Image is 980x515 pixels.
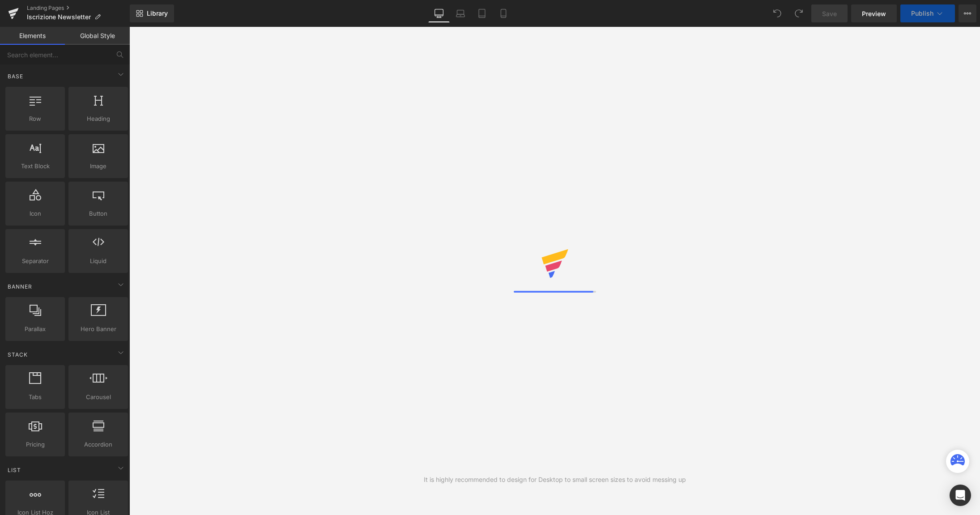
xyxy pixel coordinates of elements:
[471,4,493,22] a: Tablet
[493,4,514,22] a: Mobile
[424,475,686,485] div: It is highly recommended to design for Desktop to small screen sizes to avoid messing up
[959,4,976,22] button: More
[8,256,62,266] span: Separator
[8,209,62,218] span: Icon
[7,282,33,291] span: Banner
[71,162,125,171] span: Image
[900,4,955,22] button: Publish
[71,209,125,218] span: Button
[911,10,933,17] span: Publish
[8,162,62,171] span: Text Block
[71,440,125,449] span: Accordion
[147,9,168,17] span: Library
[27,4,130,12] a: Landing Pages
[862,9,886,18] span: Preview
[27,13,91,21] span: Iscrizione Newsletter
[950,485,971,506] div: Open Intercom Messenger
[71,324,125,334] span: Hero Banner
[7,466,22,474] span: List
[7,72,24,81] span: Base
[851,4,897,22] a: Preview
[8,114,62,123] span: Row
[71,114,125,123] span: Heading
[71,256,125,266] span: Liquid
[8,324,62,334] span: Parallax
[130,4,174,22] a: New Library
[428,4,450,22] a: Desktop
[8,392,62,402] span: Tabs
[768,4,786,22] button: Undo
[822,9,837,18] span: Save
[790,4,808,22] button: Redo
[450,4,471,22] a: Laptop
[8,440,62,449] span: Pricing
[71,392,125,402] span: Carousel
[7,350,29,359] span: Stack
[65,27,130,45] a: Global Style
